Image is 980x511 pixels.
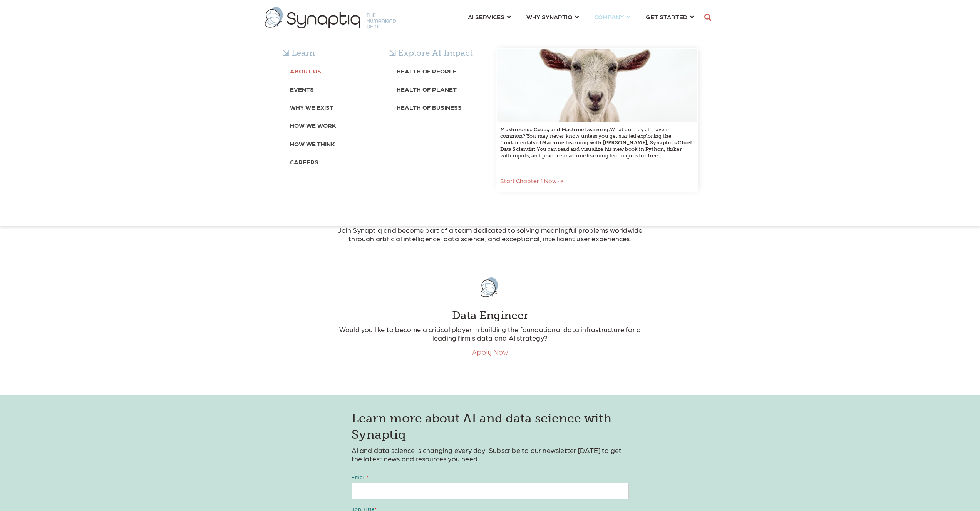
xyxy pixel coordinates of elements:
[336,325,644,342] p: Would you like to become a critical player in building the foundational data infrastructure for a...
[594,10,630,24] a: COMPANY
[352,411,629,443] h3: Learn more about AI and data science with Synaptiq
[646,12,687,22] span: GET STARTED
[265,7,396,28] img: synaptiq logo-1
[338,226,643,242] span: Join Synaptiq and become part of a team dedicated to solving meaningful problems worldwide throug...
[352,446,629,463] p: AI and data science is changing every day. Subscribe to our newsletter [DATE] to get the latest n...
[352,474,366,480] span: Email
[468,10,511,24] a: AI SERVICES
[594,12,624,22] span: COMPANY
[526,12,572,22] span: WHY SYNAPTIQ
[472,348,508,357] a: Apply Now
[471,269,509,306] img: synaptiq-logo-rgb_full-color-logomark-1
[646,10,694,24] a: GET STARTED
[468,12,504,22] span: AI SERVICES
[336,309,644,322] h4: Data Engineer
[526,10,579,24] a: WHY SYNAPTIQ
[460,4,702,32] nav: menu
